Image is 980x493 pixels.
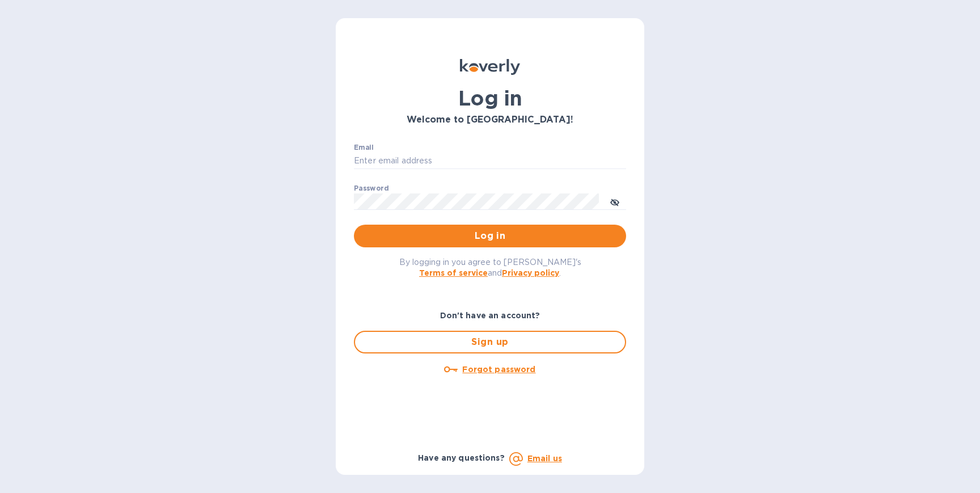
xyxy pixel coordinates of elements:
h3: Welcome to [GEOGRAPHIC_DATA]! [354,115,626,125]
img: Koverly [460,59,520,75]
button: Log in [354,225,626,247]
label: Password [354,185,388,192]
a: Terms of service [419,268,488,277]
span: Sign up [364,335,616,349]
a: Privacy policy [502,268,559,277]
span: Log in [363,229,617,243]
a: Email us [527,454,562,463]
button: Sign up [354,331,626,353]
button: toggle password visibility [603,190,626,213]
u: Forgot password [462,365,535,374]
label: Email [354,144,374,151]
h1: Log in [354,86,626,110]
input: Enter email address [354,153,626,170]
span: By logging in you agree to [PERSON_NAME]'s and . [399,258,581,277]
b: Don't have an account? [440,311,540,320]
b: Have any questions? [418,453,505,462]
